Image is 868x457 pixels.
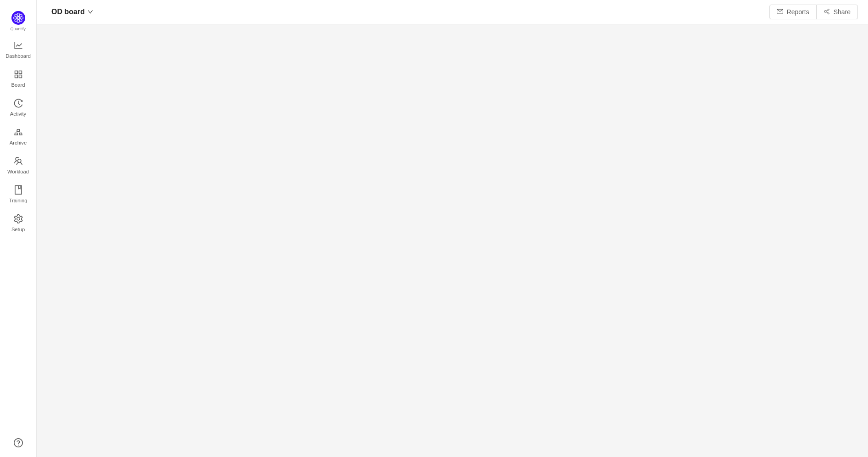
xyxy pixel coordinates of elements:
[14,99,23,108] i: icon: history
[11,76,25,94] span: Board
[14,99,23,117] a: Activity
[769,5,817,19] button: icon: mailReports
[14,215,23,233] a: Setup
[14,438,23,447] a: icon: question-circle
[10,134,27,152] span: Archive
[51,5,85,19] span: OD board
[11,220,25,239] span: Setup
[7,162,29,181] span: Workload
[14,214,23,223] i: icon: setting
[11,27,26,31] span: Quantify
[14,157,23,175] a: Workload
[9,191,27,210] span: Training
[11,11,25,25] img: Quantify
[14,70,23,89] a: Board
[6,47,31,65] span: Dashboard
[14,41,23,50] i: icon: line-chart
[14,41,23,60] a: Dashboard
[10,105,26,123] span: Activity
[14,70,23,79] i: icon: appstore
[88,9,93,15] i: icon: down
[14,128,23,137] i: icon: gold
[14,185,23,195] i: icon: book
[14,128,23,146] a: Archive
[14,186,23,204] a: Training
[14,156,23,166] i: icon: team
[816,5,858,19] button: icon: share-altShare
